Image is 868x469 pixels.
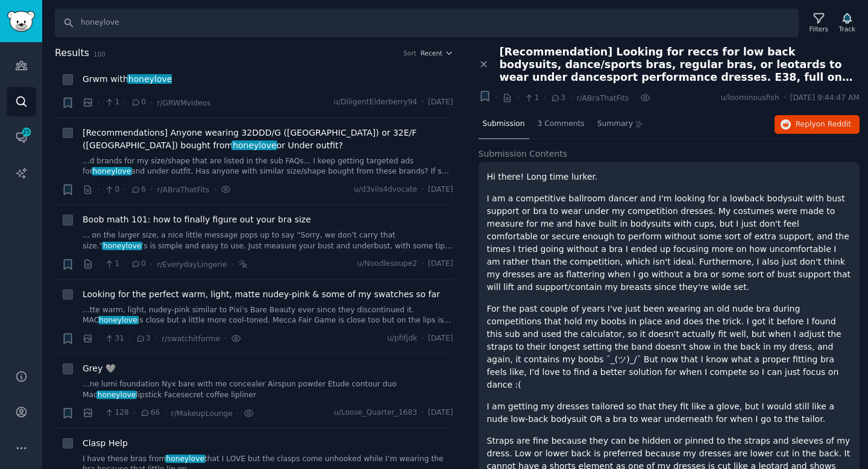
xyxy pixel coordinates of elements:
span: honeylove [127,74,173,84]
span: 31 [104,333,124,344]
button: Track [835,10,860,36]
span: · [150,96,153,109]
span: · [98,183,100,196]
span: · [98,407,100,420]
span: · [98,258,100,271]
span: r/ABraThatFits [157,186,209,194]
a: ... on the larger size, a nice little message pops up to say “Sorry, we don’t carry that size.”ho... [83,230,453,251]
div: Filters [810,25,828,33]
span: · [98,332,100,345]
span: · [495,92,498,104]
a: [Recommendations] Anyone wearing 32DDD/G ([GEOGRAPHIC_DATA]) or 32E/F ([GEOGRAPHIC_DATA]) bought ... [83,127,453,152]
span: [DATE] [428,333,453,344]
p: I am getting my dresses tailored so that they fit like a glove, but I would still like a nude low... [487,400,852,426]
span: · [133,407,136,420]
span: u/d3vils4dvocate [354,184,417,195]
span: · [98,96,100,109]
span: honeylove [231,140,277,150]
span: · [421,259,424,269]
span: [Recommendation] Looking for reccs for low back bodysuits, dance/sports bras, regular bras, or le... [500,46,860,84]
span: 0 [131,259,146,269]
p: For the past couple of years I've just been wearing an old nude bra during competitions that hold... [487,303,852,391]
span: 25 [21,128,32,136]
a: Looking for the perfect warm, light, matte nudey-pink & some of my swatches so far [83,288,440,301]
span: Summary [597,119,633,130]
span: r/ABraThatFits [576,94,629,102]
a: ...ne lumi foundation Nyx bare with me concealer Airspun powder Etude contour duo Machoneylovelip... [83,379,453,400]
span: 3 [550,93,565,104]
span: · [543,92,546,104]
span: · [570,92,572,104]
span: [DATE] [428,184,453,195]
span: 66 [140,408,160,418]
a: ...tte warm, light, nudey-pink similar to Pixi's Bare Beauty ever since they discontinued it. MAC... [83,305,453,326]
span: [DATE] [428,97,453,108]
span: · [237,407,239,420]
span: u/pfifjdk [387,333,417,344]
span: · [124,96,126,109]
a: Boob math 101: how to finally figure out your bra size [83,213,311,226]
span: honeylove [98,316,139,324]
span: 1 [104,97,119,108]
span: Submission Contents [479,148,568,160]
span: · [784,93,786,104]
a: Clasp Help [83,437,128,450]
span: · [224,332,227,345]
img: GummySearch logo [7,11,35,32]
span: · [633,92,635,104]
span: honeylove [92,167,132,175]
span: u/Loose_Quarter_1683 [334,408,417,418]
a: 25 [7,122,36,152]
span: 100 [93,51,105,58]
span: · [124,183,126,196]
div: Track [839,25,855,33]
span: honeylove [102,242,142,250]
span: r/swatchitforme [162,335,220,343]
a: ...d brands for my size/shape that are listed in the sub FAQs... I keep getting targeted ads forh... [83,156,453,177]
span: [DATE] 9:44:47 AM [790,93,860,104]
span: Results [55,46,89,61]
span: u/loominousfish [721,93,779,104]
p: I am a competitive ballroom dancer and I'm looking for a lowback bodysuit with bust support or br... [487,192,852,294]
div: Sort [403,49,417,57]
span: r/MakeupLounge [171,409,233,418]
span: · [421,408,424,418]
span: 0 [131,97,146,108]
span: on Reddit [816,120,851,128]
p: Hi there! Long time lurker. [487,171,852,183]
span: 1 [104,259,119,269]
span: Grwm with [83,73,172,86]
span: Reply [796,119,851,130]
span: 0 [104,184,119,195]
span: honeylove [165,455,206,463]
span: · [128,332,131,345]
span: 3 Comments [538,119,585,130]
span: · [124,258,126,271]
span: honeylove [96,391,137,399]
span: 128 [104,408,129,418]
span: · [517,92,519,104]
a: Grwm withhoneylove [83,73,172,86]
span: u/Noodlesoupe2 [357,259,418,269]
a: Grey 🩶 [83,362,116,375]
span: · [150,183,153,196]
input: Search Keyword [55,8,799,37]
span: r/GRWMvideos [157,99,210,107]
span: · [164,407,166,420]
span: · [231,258,233,271]
span: · [155,332,157,345]
button: Replyon Reddit [775,115,860,134]
span: Recent [421,49,442,57]
span: 3 [136,333,151,344]
span: Submission [483,119,525,130]
span: · [421,184,424,195]
span: [DATE] [428,408,453,418]
span: u/DiligentElderberry94 [333,97,417,108]
span: r/EverydayLingerie [157,260,227,269]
